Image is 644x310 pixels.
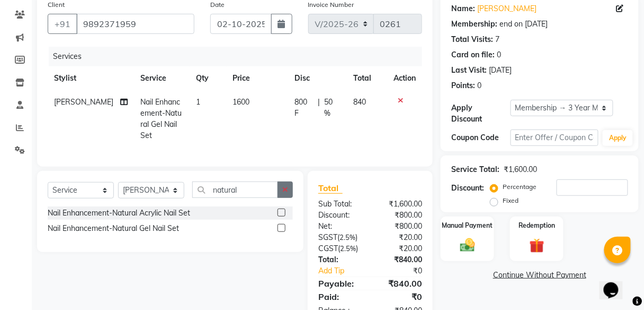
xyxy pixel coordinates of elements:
[340,244,356,253] span: 2.5%
[310,199,370,210] div: Sub Total:
[443,270,637,281] a: Continue Without Payment
[48,223,179,234] div: Nail Enhancement-Natural Gel Nail Set
[48,66,134,90] th: Stylist
[310,290,370,303] div: Paid:
[442,221,493,230] label: Manual Payment
[140,97,182,140] span: Nail Enhancement-Natural Gel Nail Set
[477,3,536,14] a: [PERSON_NAME]
[504,164,537,175] div: ₹1,600.00
[190,66,227,90] th: Qty
[233,97,250,107] span: 1600
[503,182,536,192] label: Percentage
[451,19,497,30] div: Membership:
[503,196,518,205] label: Fixed
[318,232,337,242] span: SGST
[387,66,422,90] th: Action
[370,210,430,221] div: ₹800.00
[310,221,370,232] div: Net:
[451,132,510,143] div: Coupon Code
[497,49,501,61] div: 0
[324,97,341,119] span: 50 %
[603,130,633,146] button: Apply
[499,19,548,30] div: end on [DATE]
[310,210,370,221] div: Discount:
[511,130,599,146] input: Enter Offer / Coupon Code
[48,208,190,219] div: Nail Enhancement-Natural Acrylic Nail Set
[451,164,499,175] div: Service Total:
[451,80,475,91] div: Points:
[318,244,338,253] span: CGST
[370,199,430,210] div: ₹1,600.00
[134,66,190,90] th: Service
[347,66,388,90] th: Total
[294,97,314,119] span: 800 F
[370,232,430,243] div: ₹20.00
[380,265,430,277] div: ₹0
[451,34,493,45] div: Total Visits:
[370,243,430,254] div: ₹20.00
[370,277,430,290] div: ₹840.00
[477,80,481,91] div: 0
[451,3,475,14] div: Name:
[318,183,343,194] span: Total
[318,97,320,119] span: |
[76,14,194,34] input: Search by Name/Mobile/Email/Code
[288,66,347,90] th: Disc
[192,182,278,198] input: Search or Scan
[370,290,430,303] div: ₹0
[370,254,430,265] div: ₹840.00
[310,232,370,243] div: ( )
[495,34,499,45] div: 7
[49,47,430,66] div: Services
[455,237,480,254] img: _cash.svg
[451,183,484,194] div: Discount:
[600,268,633,299] iframe: chat widget
[370,221,430,232] div: ₹800.00
[310,254,370,265] div: Total:
[451,102,510,125] div: Apply Discount
[525,237,549,255] img: _gift.svg
[196,97,200,107] span: 1
[451,49,495,61] div: Card on file:
[518,221,555,230] label: Redemption
[339,233,355,242] span: 2.5%
[54,97,113,107] span: [PERSON_NAME]
[227,66,289,90] th: Price
[48,14,77,34] button: +91
[451,65,487,76] div: Last Visit:
[310,243,370,254] div: ( )
[489,65,512,76] div: [DATE]
[310,265,380,277] a: Add Tip
[354,97,366,107] span: 840
[310,277,370,290] div: Payable:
